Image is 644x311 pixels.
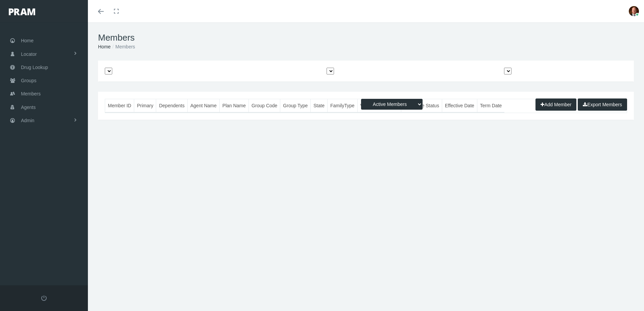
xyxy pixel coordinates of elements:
h1: Members [98,32,634,43]
th: Term Date [477,99,504,112]
img: S_Profile_Picture_693.jpg [629,6,639,16]
th: Effective Date [442,99,477,112]
a: Home [98,44,111,49]
span: Admin [21,114,34,127]
button: Export Members [578,98,627,111]
th: FamilyType [327,99,357,112]
th: Primary [134,99,156,112]
th: Dependents [156,99,188,112]
span: Locator [21,48,37,61]
th: Member ID [105,99,134,112]
button: Add Member [535,98,576,111]
th: Verification Status [357,99,401,112]
span: Home [21,34,33,47]
th: Agent Name [187,99,219,112]
th: State [311,99,328,112]
span: Drug Lookup [21,61,48,74]
img: PRAM_20_x_78.png [9,8,35,15]
th: Plan Name [219,99,248,112]
span: Agents [21,101,36,114]
th: Group Type [280,99,311,112]
li: Members [111,43,135,50]
th: Group Code [249,99,280,112]
span: Groups [21,74,37,87]
span: Members [21,87,41,100]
